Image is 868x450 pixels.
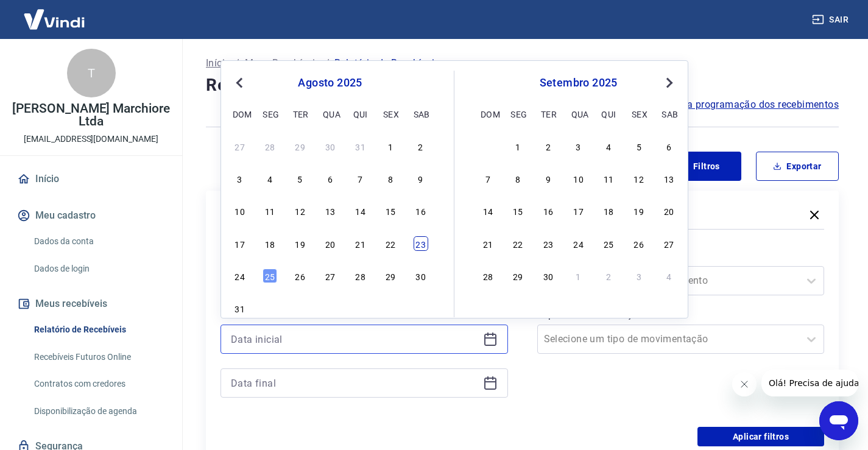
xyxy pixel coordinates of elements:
[353,301,368,315] div: Choose quinta-feira, 4 de setembro de 2025
[353,139,368,153] div: Choose quinta-feira, 31 de julho de 2025
[541,139,556,153] div: Choose terça-feira, 2 de setembro de 2025
[233,301,247,315] div: Choose domingo, 31 de agosto de 2025
[510,107,525,121] div: seg
[481,139,495,153] div: Choose domingo, 31 de agosto de 2025
[571,269,586,283] div: Choose quarta-feira, 1 de outubro de 2025
[510,236,525,251] div: Choose segunda-feira, 22 de setembro de 2025
[510,269,525,283] div: Choose segunda-feira, 29 de setembro de 2025
[383,171,398,186] div: Choose sexta-feira, 8 de agosto de 2025
[293,171,308,186] div: Choose terça-feira, 5 de agosto de 2025
[29,371,168,396] a: Contratos com credores
[414,139,428,153] div: Choose sábado, 2 de agosto de 2025
[662,203,676,218] div: Choose sábado, 20 de setembro de 2025
[206,73,839,97] h4: Relatório de Recebíveis
[263,301,277,315] div: Choose segunda-feira, 1 de setembro de 2025
[325,56,330,71] p: /
[510,203,525,218] div: Choose segunda-feira, 15 de setembro de 2025
[587,97,839,112] span: Saiba como funciona a programação dos recebimentos
[601,171,616,186] div: Choose quinta-feira, 11 de setembro de 2025
[414,203,428,218] div: Choose sábado, 16 de agosto de 2025
[15,1,94,38] img: Vindi
[383,236,398,251] div: Choose sexta-feira, 22 de agosto de 2025
[732,372,757,396] iframe: Fechar mensagem
[233,139,247,153] div: Choose domingo, 27 de julho de 2025
[662,76,677,90] button: Next Month
[601,269,616,283] div: Choose quinta-feira, 2 de outubro de 2025
[414,236,428,251] div: Choose sábado, 23 de agosto de 2025
[233,107,247,121] div: dom
[231,330,478,348] input: Data inicial
[323,203,337,218] div: Choose quarta-feira, 13 de agosto de 2025
[541,107,556,121] div: ter
[15,202,168,229] button: Meu cadastro
[571,203,586,218] div: Choose quarta-feira, 17 de setembro de 2025
[383,139,398,153] div: Choose sexta-feira, 1 de agosto de 2025
[232,76,247,90] button: Previous Month
[601,203,616,218] div: Choose quinta-feira, 18 de setembro de 2025
[263,236,277,251] div: Choose segunda-feira, 18 de agosto de 2025
[541,203,556,218] div: Choose terça-feira, 16 de setembro de 2025
[632,269,646,283] div: Choose sexta-feira, 3 de outubro de 2025
[601,139,616,153] div: Choose quinta-feira, 4 de setembro de 2025
[481,236,495,251] div: Choose domingo, 21 de setembro de 2025
[481,171,495,186] div: Choose domingo, 7 de setembro de 2025
[662,107,676,121] div: sab
[761,370,858,396] iframe: Mensagem da empresa
[481,269,495,283] div: Choose domingo, 28 de setembro de 2025
[632,107,646,121] div: sex
[233,236,247,251] div: Choose domingo, 17 de agosto de 2025
[206,56,230,71] a: Início
[263,203,277,218] div: Choose segunda-feira, 11 de agosto de 2025
[383,269,398,283] div: Choose sexta-feira, 29 de agosto de 2025
[414,107,428,121] div: sab
[353,269,368,283] div: Choose quinta-feira, 28 de agosto de 2025
[353,107,368,121] div: qui
[353,236,368,251] div: Choose quinta-feira, 21 de agosto de 2025
[632,203,646,218] div: Choose sexta-feira, 19 de setembro de 2025
[383,301,398,315] div: Choose sexta-feira, 5 de setembro de 2025
[29,345,168,370] a: Recebíveis Futuros Online
[601,107,616,121] div: qui
[571,171,586,186] div: Choose quarta-feira, 10 de setembro de 2025
[541,236,556,251] div: Choose terça-feira, 23 de setembro de 2025
[29,256,168,281] a: Dados de login
[323,171,337,186] div: Choose quarta-feira, 6 de agosto de 2025
[810,9,853,31] button: Sair
[662,139,676,153] div: Choose sábado, 6 de setembro de 2025
[263,171,277,186] div: Choose segunda-feira, 4 de agosto de 2025
[353,203,368,218] div: Choose quinta-feira, 14 de agosto de 2025
[414,171,428,186] div: Choose sábado, 9 de agosto de 2025
[29,317,168,342] a: Relatório de Recebíveis
[263,107,277,121] div: seg
[245,56,320,71] a: Meus Recebíveis
[353,171,368,186] div: Choose quinta-feira, 7 de agosto de 2025
[293,236,308,251] div: Choose terça-feira, 19 de agosto de 2025
[662,171,676,186] div: Choose sábado, 13 de setembro de 2025
[293,139,308,153] div: Choose terça-feira, 29 de julho de 2025
[697,427,824,446] button: Aplicar filtros
[323,301,337,315] div: Choose quarta-feira, 3 de setembro de 2025
[7,9,102,18] span: Olá! Precisa de ajuda?
[756,152,839,181] button: Exportar
[510,139,525,153] div: Choose segunda-feira, 1 de setembro de 2025
[632,171,646,186] div: Choose sexta-feira, 12 de setembro de 2025
[601,236,616,251] div: Choose quinta-feira, 25 de setembro de 2025
[323,269,337,283] div: Choose quarta-feira, 27 de agosto de 2025
[481,107,495,121] div: dom
[383,203,398,218] div: Choose sexta-feira, 15 de agosto de 2025
[29,399,168,424] a: Disponibilização de agenda
[632,236,646,251] div: Choose sexta-feira, 26 de setembro de 2025
[571,236,586,251] div: Choose quarta-feira, 24 de setembro de 2025
[481,203,495,218] div: Choose domingo, 14 de setembro de 2025
[233,269,247,283] div: Choose domingo, 24 de agosto de 2025
[29,229,168,254] a: Dados da conta
[231,76,429,90] div: agosto 2025
[479,137,678,284] div: month 2025-09
[263,269,277,283] div: Choose segunda-feira, 25 de agosto de 2025
[334,56,439,71] p: Relatório de Recebíveis
[233,203,247,218] div: Choose domingo, 10 de agosto de 2025
[571,139,586,153] div: Choose quarta-feira, 3 de setembro de 2025
[658,152,741,181] button: Filtros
